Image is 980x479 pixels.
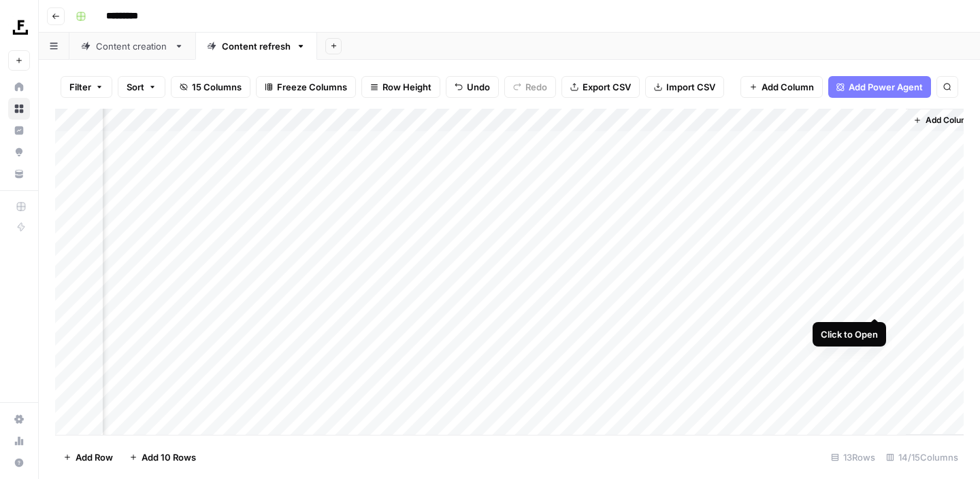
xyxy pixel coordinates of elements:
[826,446,881,468] div: 13 Rows
[926,114,973,126] span: Add Column
[666,80,715,94] span: Import CSV
[222,39,291,53] div: Content refresh
[908,111,979,129] button: Add Column
[8,163,30,185] a: Your Data
[504,76,556,98] button: Redo
[8,141,30,163] a: Opportunities
[8,120,30,141] a: Insights
[127,80,144,94] span: Sort
[69,33,195,60] a: Content creation
[8,430,30,452] a: Usage
[821,327,878,341] div: Click to Open
[8,11,30,45] button: Workspace: Foundation Inc.
[382,80,431,94] span: Row Height
[467,80,490,94] span: Undo
[740,76,823,98] button: Add Column
[121,446,204,468] button: Add 10 Rows
[8,408,30,430] a: Settings
[142,450,196,464] span: Add 10 Rows
[96,39,169,53] div: Content creation
[881,446,964,468] div: 14/15 Columns
[762,80,814,94] span: Add Column
[61,76,112,98] button: Filter
[361,76,440,98] button: Row Height
[277,80,347,94] span: Freeze Columns
[69,80,91,94] span: Filter
[76,450,113,464] span: Add Row
[171,76,250,98] button: 15 Columns
[561,76,640,98] button: Export CSV
[645,76,724,98] button: Import CSV
[8,452,30,474] button: Help + Support
[828,76,931,98] button: Add Power Agent
[195,33,317,60] a: Content refresh
[8,16,33,40] img: Foundation Inc. Logo
[256,76,356,98] button: Freeze Columns
[583,80,631,94] span: Export CSV
[192,80,242,94] span: 15 Columns
[849,80,923,94] span: Add Power Agent
[446,76,499,98] button: Undo
[55,446,121,468] button: Add Row
[8,76,30,98] a: Home
[8,98,30,120] a: Browse
[525,80,547,94] span: Redo
[118,76,165,98] button: Sort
